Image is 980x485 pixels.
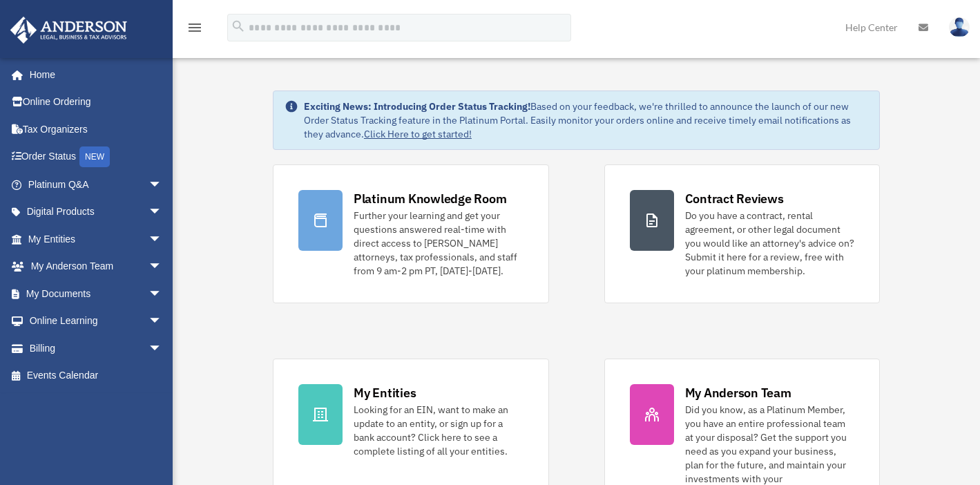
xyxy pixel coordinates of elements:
[364,128,472,140] a: Click Here to get started!
[10,198,183,226] a: Digital Productsarrow_drop_down
[10,253,183,280] a: My Anderson Teamarrow_drop_down
[10,61,176,88] a: Home
[304,99,868,141] div: Based on your feedback, we're thrilled to announce the launch of our new Order Status Tracking fe...
[354,403,523,458] div: Looking for an EIN, want to make an update to an entity, or sign up for a bank account? Click her...
[6,17,131,44] img: Anderson Advisors Platinum Portal
[354,384,416,401] div: My Entities
[304,100,530,113] strong: Exciting News: Introducing Order Status Tracking!
[148,253,176,281] span: arrow_drop_down
[604,164,881,303] a: Contract Reviews Do you have a contract, rental agreement, or other legal document you would like...
[354,209,523,278] div: Further your learning and get your questions answered real-time with direct access to [PERSON_NAM...
[148,225,176,254] span: arrow_drop_down
[148,198,176,227] span: arrow_drop_down
[949,17,970,37] img: User Pic
[10,171,183,198] a: Platinum Q&Aarrow_drop_down
[148,307,176,336] span: arrow_drop_down
[273,164,549,303] a: Platinum Knowledge Room Further your learning and get your questions answered real-time with dire...
[10,362,183,390] a: Events Calendar
[10,307,183,335] a: Online Learningarrow_drop_down
[186,19,203,36] i: menu
[10,225,183,253] a: My Entitiesarrow_drop_down
[186,24,203,36] a: menu
[685,190,784,207] div: Contract Reviews
[354,190,507,207] div: Platinum Knowledge Room
[10,88,183,116] a: Online Ordering
[10,115,183,143] a: Tax Organizers
[79,146,110,167] div: NEW
[10,280,183,307] a: My Documentsarrow_drop_down
[148,171,176,199] span: arrow_drop_down
[231,19,246,34] i: search
[10,143,183,171] a: Order StatusNEW
[148,280,176,308] span: arrow_drop_down
[10,334,183,362] a: Billingarrow_drop_down
[685,384,791,401] div: My Anderson Team
[148,334,176,363] span: arrow_drop_down
[685,209,855,278] div: Do you have a contract, rental agreement, or other legal document you would like an attorney's ad...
